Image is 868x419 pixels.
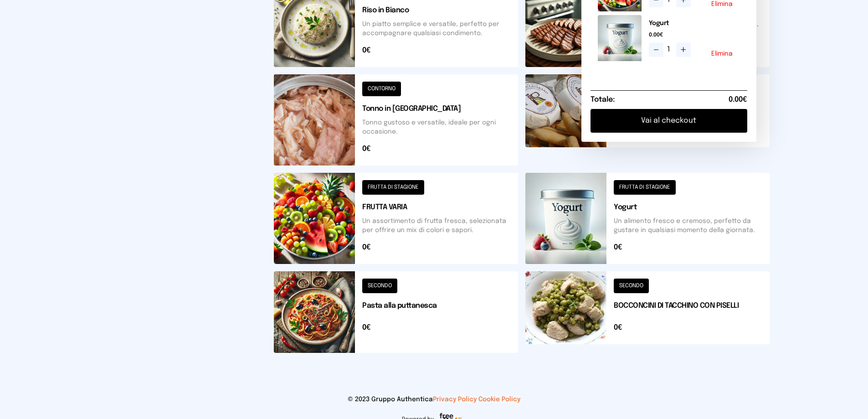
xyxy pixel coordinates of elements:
[711,51,733,57] button: Elimina
[711,1,733,7] button: Elimina
[649,19,740,28] h2: Yogurt
[591,109,747,133] button: Vai al checkout
[591,94,615,105] h6: Totale:
[649,31,740,39] span: 0.00€
[598,15,642,61] img: media
[433,396,477,403] a: Privacy Policy
[667,44,673,55] span: 1
[478,396,520,403] a: Cookie Policy
[729,94,747,105] span: 0.00€
[15,395,853,404] p: © 2023 Gruppo Authentica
